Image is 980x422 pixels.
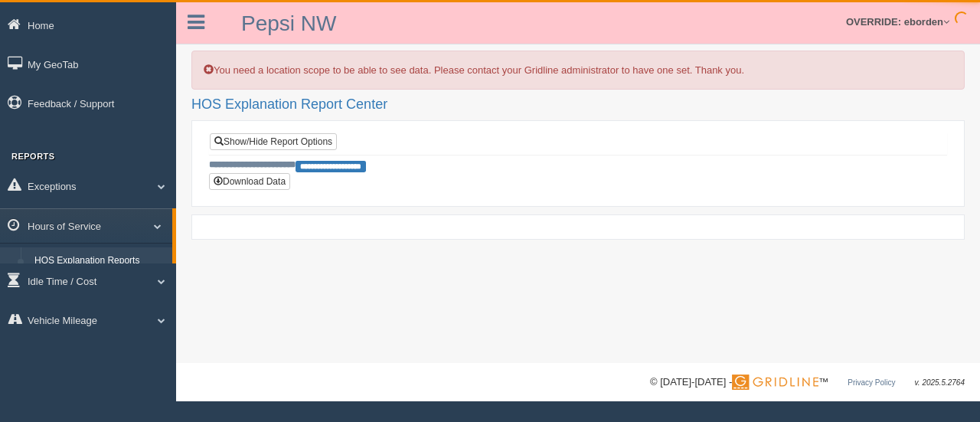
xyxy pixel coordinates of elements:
[732,375,818,390] img: Gridline
[191,97,965,113] h2: HOS Explanation Report Center
[915,378,965,387] span: v. 2025.5.2764
[191,51,965,90] div: You need a location scope to be able to see data. Please contact your Gridline administrator to h...
[209,173,290,190] button: Download Data
[210,133,337,150] a: Show/Hide Report Options
[241,11,336,35] a: Pepsi NW
[28,247,172,275] a: HOS Explanation Reports
[650,375,965,391] div: © [DATE]-[DATE] - ™
[848,378,895,387] a: Privacy Policy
